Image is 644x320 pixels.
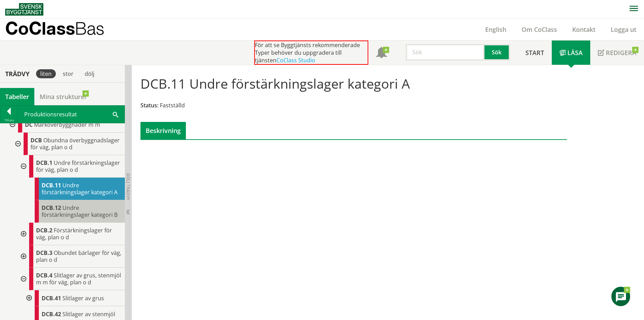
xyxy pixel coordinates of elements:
[478,25,514,34] a: English
[22,200,125,223] div: Gå till informationssidan för CoClass Studio
[62,310,115,318] span: Slitlager av stenmjöl
[36,69,56,78] div: liten
[34,88,92,105] a: Mina strukturer
[484,44,510,61] button: Sök
[42,204,118,219] span: Undre förstärkningslager kategori B
[606,48,636,57] span: Redigera
[31,136,120,151] span: Obundna överbyggnadslager för väg, plan o d
[567,48,583,57] span: Läsa
[22,290,125,306] div: Gå till informationssidan för CoClass Studio
[125,173,131,200] span: Dölj trädvy
[36,159,120,174] span: Undre förstärkningslager för väg, plan o d
[0,117,18,123] div: Tillbaka
[22,178,125,200] div: Gå till informationssidan för CoClass Studio
[518,41,552,65] a: Start
[36,249,52,257] span: DCB.3
[17,155,125,223] div: Gå till informationssidan för CoClass Studio
[42,204,61,212] span: DCB.12
[160,101,185,109] span: Fastställd
[31,136,42,144] span: DCB
[75,18,104,38] span: Bas
[36,226,52,234] span: DCB.2
[565,25,603,34] a: Kontakt
[42,181,118,196] span: Undre förstärkningslager kategori A
[406,44,484,61] input: Sök
[34,121,100,128] span: Marköverbyggnader m m
[36,249,121,264] span: Obundet bärlager för väg, plan o d
[514,25,565,34] a: Om CoClass
[42,294,61,302] span: DCB.41
[80,69,98,78] div: dölj
[5,19,119,40] a: CoClassBas
[254,41,368,65] div: För att se Byggtjänsts rekommenderade Typer behöver du uppgradera till tjänsten
[36,226,112,241] span: Förstärkningslager för väg, plan o d
[42,310,61,318] span: DCB.42
[376,48,387,59] span: Notifikationer
[140,76,410,91] h1: DCB.11 Undre förstärkningslager kategori A
[552,41,590,65] a: Läsa
[113,110,118,118] span: Sök i tabellen
[590,41,644,65] a: Redigera
[140,122,186,139] div: Beskrivning
[62,294,104,302] span: Slitlager av grus
[140,101,158,109] span: Status:
[5,3,43,16] img: Svensk Byggtjänst
[42,181,61,189] span: DCB.11
[17,223,125,245] div: Gå till informationssidan för CoClass Studio
[25,121,33,128] span: DC
[276,56,315,64] a: CoClass Studio
[36,272,52,279] span: DCB.4
[36,159,52,167] span: DCB.1
[603,25,644,34] a: Logga ut
[525,48,544,57] span: Start
[59,69,78,78] div: stor
[18,106,124,123] div: Produktionsresultat
[1,70,33,78] div: Trädvy
[5,24,104,32] p: CoClass
[36,272,121,286] span: Slitlager av grus, stenmjöl m m för väg, plan o d
[17,245,125,268] div: Gå till informationssidan för CoClass Studio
